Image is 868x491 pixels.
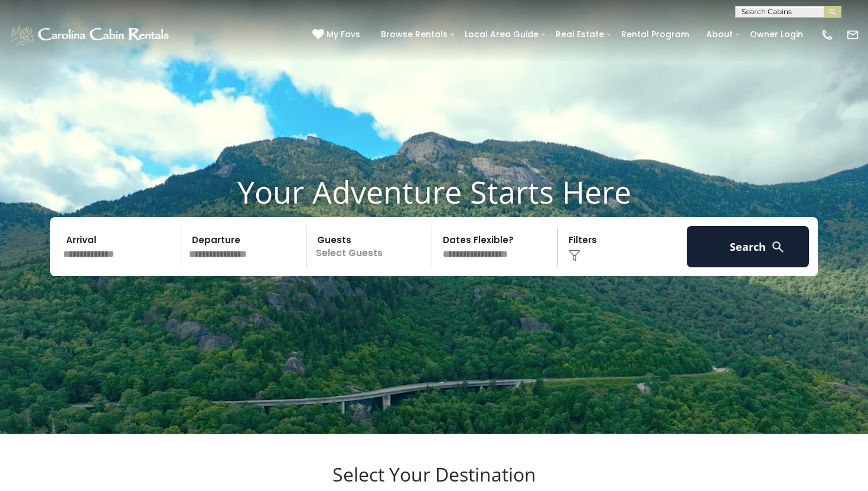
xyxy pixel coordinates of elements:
[821,28,834,41] img: phone-regular-white.png
[687,226,809,267] button: Search
[312,28,363,41] a: My Favs
[310,226,432,267] p: Select Guests
[744,25,809,44] a: Owner Login
[569,250,580,261] img: filter--v1.png
[9,23,172,47] img: White-1-1-2.png
[771,240,785,254] img: search-regular-white.png
[375,25,453,44] a: Browse Rentals
[9,174,859,210] h1: Your Adventure Starts Here
[846,28,859,41] img: mail-regular-white.png
[459,25,544,44] a: Local Area Guide
[550,25,610,44] a: Real Estate
[700,25,739,44] a: About
[615,25,695,44] a: Rental Program
[327,28,360,41] span: My Favs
